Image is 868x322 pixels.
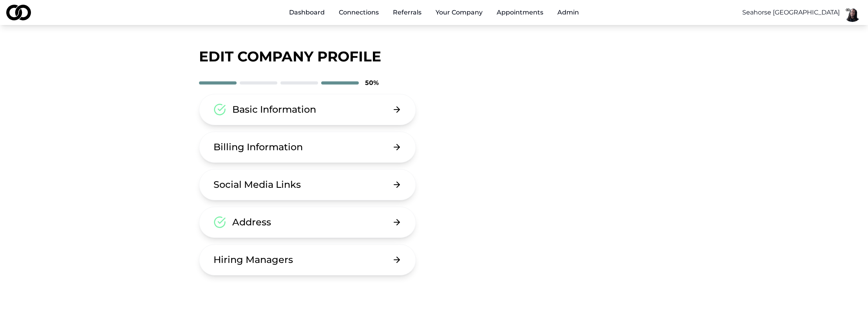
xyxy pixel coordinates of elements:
a: Appointments [490,5,550,20]
button: Seahorse [GEOGRAPHIC_DATA] [742,8,840,17]
button: Hiring Managers [199,244,416,275]
button: Social Media Links [199,169,416,200]
div: Hiring Managers [213,254,293,266]
a: Referrals [387,5,428,20]
div: Billing Information [213,141,303,153]
button: Address [199,207,416,238]
img: fc566690-cf65-45d8-a465-1d4f683599e2-basimCC1-profile_picture.png [843,3,862,22]
div: Social Media Links [213,178,301,191]
a: Connections [333,5,385,20]
img: logo [6,5,31,20]
div: Edit Company Profile [199,49,669,64]
button: Basic Information [199,94,416,125]
nav: Main [283,5,585,20]
div: Address [232,216,271,228]
div: 50 % [365,78,379,88]
a: Dashboard [283,5,331,20]
button: Your Company [429,5,489,20]
div: Basic Information [232,103,316,116]
button: Admin [551,5,585,20]
button: Billing Information [199,131,416,163]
